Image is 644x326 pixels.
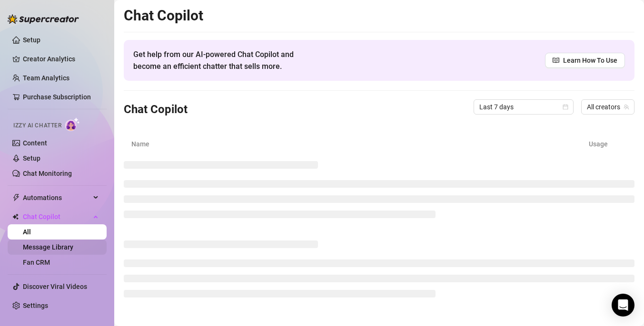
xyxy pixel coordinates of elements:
span: Chat Copilot [23,209,90,224]
span: Get help from our AI-powered Chat Copilot and become an efficient chatter that sells more. [133,48,317,72]
a: Setup [23,154,40,162]
span: Learn How To Use [563,55,617,66]
a: Chat Monitoring [23,170,72,177]
a: Fan CRM [23,259,50,266]
span: thunderbolt [12,194,20,201]
a: Content [23,139,47,147]
span: read [553,57,559,64]
img: logo-BBDzfeDw.svg [8,14,79,24]
span: Izzy AI Chatter [13,121,61,130]
a: All [23,228,31,236]
a: Creator Analytics [23,51,99,67]
article: Usage [589,139,627,149]
a: Purchase Subscription [23,93,91,101]
div: Open Intercom Messenger [612,294,634,316]
span: team [624,104,629,110]
article: Name [131,139,589,149]
a: Settings [23,302,48,309]
a: Learn How To Use [545,53,625,68]
span: All creators [587,100,629,114]
img: AI Chatter [65,117,80,131]
span: Automations [23,190,90,205]
span: Last 7 days [479,100,568,114]
h2: Chat Copilot [124,7,634,25]
h3: Chat Copilot [124,102,188,117]
a: Team Analytics [23,74,69,82]
a: Setup [23,36,40,44]
a: Message Library [23,243,73,251]
img: Chat Copilot [12,213,19,220]
span: calendar [563,104,568,110]
a: Discover Viral Videos [23,283,87,290]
